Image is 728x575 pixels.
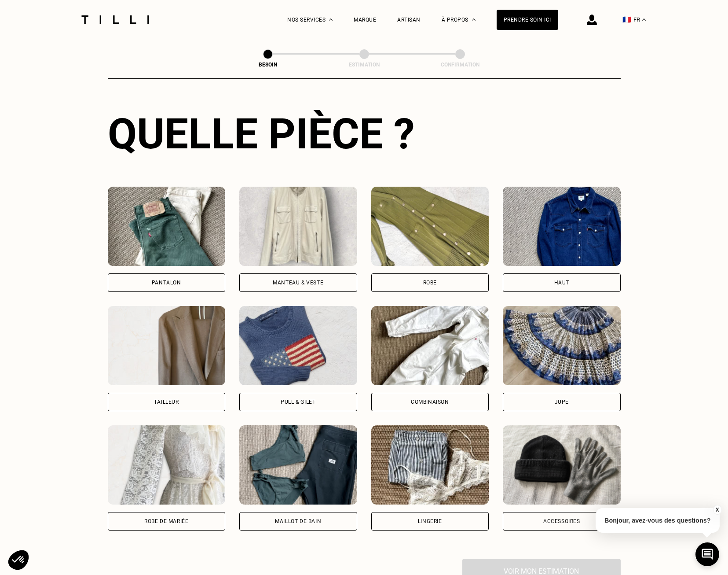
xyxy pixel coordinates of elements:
[472,18,476,21] img: Menu déroulant à propos
[543,519,580,524] div: Accessoires
[554,280,569,285] div: Haut
[108,109,621,158] div: Quelle pièce ?
[224,62,312,68] div: Besoin
[418,519,442,524] div: Lingerie
[78,15,152,24] img: Logo du service de couturière Tilli
[273,280,323,285] div: Manteau & Veste
[108,425,226,505] img: Tilli retouche votre Robe de mariée
[371,306,489,385] img: Tilli retouche votre Combinaison
[371,425,489,505] img: Tilli retouche votre Lingerie
[587,15,597,25] img: icône connexion
[503,187,621,266] img: Tilli retouche votre Haut
[320,62,408,68] div: Estimation
[371,187,489,266] img: Tilli retouche votre Robe
[503,306,621,385] img: Tilli retouche votre Jupe
[239,425,357,505] img: Tilli retouche votre Maillot de bain
[713,505,721,515] button: X
[622,15,631,24] span: 🇫🇷
[108,306,226,385] img: Tilli retouche votre Tailleur
[275,519,321,524] div: Maillot de bain
[642,18,646,21] img: menu déroulant
[239,306,357,385] img: Tilli retouche votre Pull & gilet
[152,280,181,285] div: Pantalon
[154,399,179,405] div: Tailleur
[354,17,376,23] a: Marque
[503,425,621,505] img: Tilli retouche votre Accessoires
[555,399,569,405] div: Jupe
[281,399,315,405] div: Pull & gilet
[416,62,504,68] div: Confirmation
[596,508,720,533] p: Bonjour, avez-vous des questions?
[329,18,333,21] img: Menu déroulant
[397,17,421,23] a: Artisan
[497,10,558,30] a: Prendre soin ici
[411,399,449,405] div: Combinaison
[423,280,437,285] div: Robe
[239,187,357,266] img: Tilli retouche votre Manteau & Veste
[144,519,188,524] div: Robe de mariée
[108,187,226,266] img: Tilli retouche votre Pantalon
